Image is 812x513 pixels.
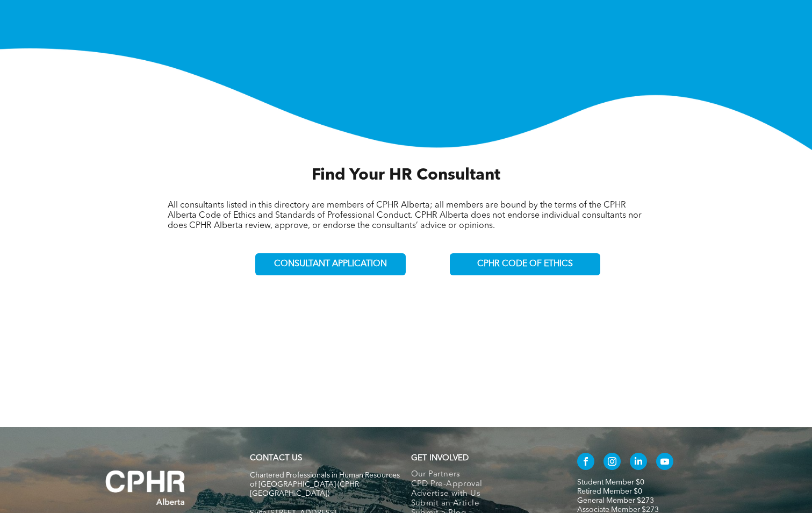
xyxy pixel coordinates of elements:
a: Our Partners [411,470,555,480]
a: Retired Member $0 [577,488,642,495]
a: CPD Pre-Approval [411,480,555,489]
span: GET INVOLVED [411,454,469,462]
a: General Member $273 [577,497,654,504]
span: All consultants listed in this directory are members of CPHR Alberta; all members are bound by th... [168,201,642,230]
a: youtube [656,453,673,473]
a: Submit an Article [411,499,555,509]
span: CPHR CODE OF ETHICS [477,259,573,269]
span: CONSULTANT APPLICATION [274,259,387,269]
a: instagram [603,453,621,473]
a: Advertise with Us [411,489,555,499]
a: CONTACT US [250,454,302,462]
a: CPHR CODE OF ETHICS [450,253,600,275]
a: facebook [577,453,594,473]
span: Chartered Professionals in Human Resources of [GEOGRAPHIC_DATA] (CPHR [GEOGRAPHIC_DATA]) [250,472,400,497]
span: Find Your HR Consultant [312,167,500,183]
a: CONSULTANT APPLICATION [255,253,406,275]
a: Student Member $0 [577,479,644,486]
a: linkedin [630,453,647,473]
